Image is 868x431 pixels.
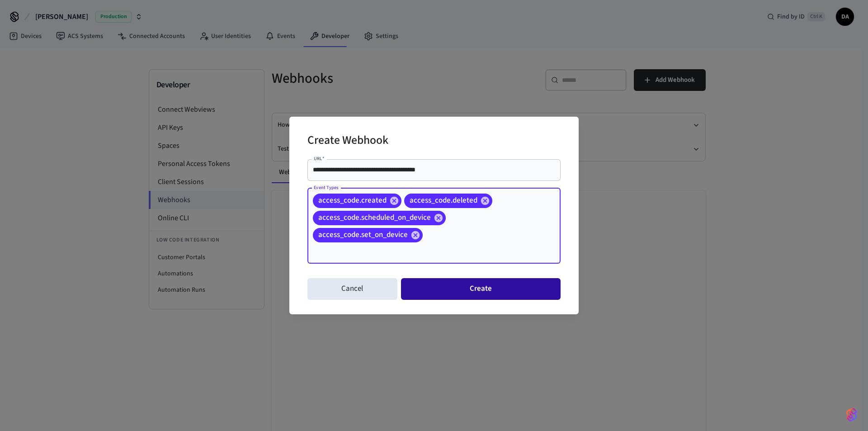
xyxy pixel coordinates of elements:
[313,211,446,225] div: access_code.scheduled_on_device
[313,230,413,239] span: access_code.set_on_device
[313,228,423,242] div: access_code.set_on_device
[307,128,388,155] h2: Create Webhook
[404,194,492,208] div: access_code.deleted
[313,196,392,205] span: access_code.created
[313,213,436,222] span: access_code.scheduled_on_device
[313,194,401,208] div: access_code.created
[307,278,397,300] button: Cancel
[401,278,561,300] button: Create
[404,196,483,205] span: access_code.deleted
[314,155,324,162] label: URL
[314,184,339,191] label: Event Types
[846,407,857,422] img: SeamLogoGradient.69752ec5.svg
